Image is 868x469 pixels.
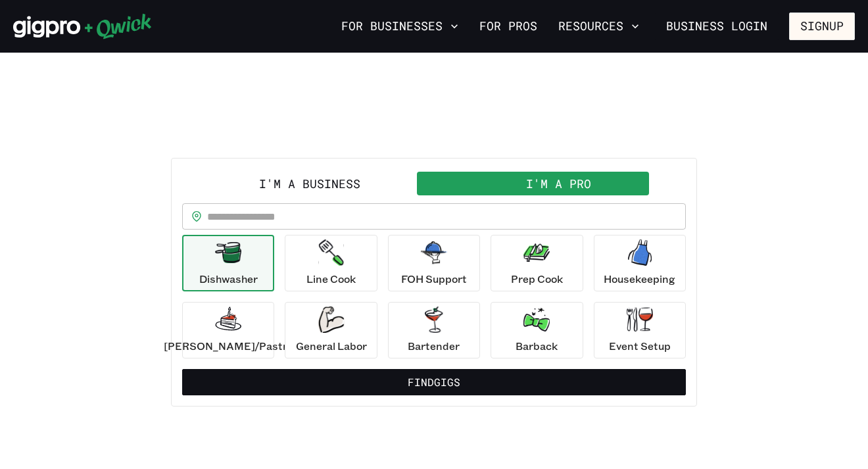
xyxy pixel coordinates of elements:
p: Dishwasher [199,271,258,287]
button: [PERSON_NAME]/Pastry [182,302,274,358]
p: Event Setup [609,338,671,354]
button: FOH Support [388,235,480,291]
button: For Businesses [336,15,464,37]
p: Prep Cook [511,271,563,287]
h2: PICK UP A SHIFT! [171,118,697,145]
button: FindGigs [182,369,686,395]
button: Housekeeping [594,235,686,291]
button: Barback [491,302,583,358]
button: I'm a Business [185,172,434,195]
p: Housekeeping [604,271,675,287]
a: Business Login [655,12,779,40]
p: Bartender [408,338,460,354]
button: Prep Cook [491,235,583,291]
button: General Labor [285,302,377,358]
button: Signup [789,12,855,40]
p: FOH Support [401,271,467,287]
button: Dishwasher [182,235,274,291]
button: Bartender [388,302,480,358]
button: I'm a Pro [434,172,683,195]
a: For Pros [474,15,542,37]
p: Barback [516,338,558,354]
p: [PERSON_NAME]/Pastry [164,338,293,354]
button: Event Setup [594,302,686,358]
button: Resources [553,15,644,37]
button: Line Cook [285,235,377,291]
p: General Labor [296,338,367,354]
p: Line Cook [306,271,356,287]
